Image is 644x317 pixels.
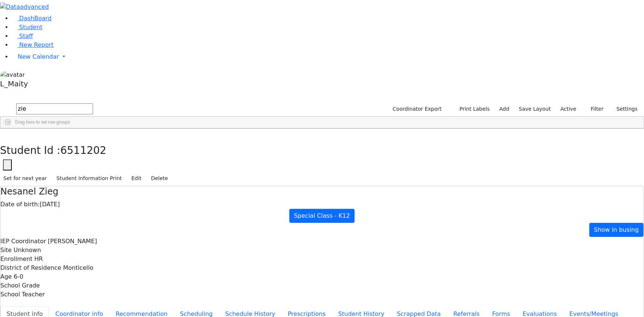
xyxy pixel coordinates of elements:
[18,53,59,60] span: New Calendar
[53,173,125,184] button: Student Information Print
[496,103,513,115] a: Add
[19,24,42,31] span: Student
[14,273,23,280] span: 6-0
[19,15,52,22] span: DashBoard
[0,281,40,290] label: School Grade
[451,103,493,115] button: Print Labels
[19,41,54,48] span: New Report
[34,255,43,262] span: HR
[128,173,145,184] button: Edit
[0,186,644,197] h4: Nesanel Zieg
[557,103,580,115] label: Active
[0,263,61,272] label: District of Residence
[516,103,554,115] button: Save Layout
[388,103,445,115] button: Coordinator Export
[63,264,93,271] span: Monticello
[16,103,93,114] input: Search
[148,173,171,184] button: Delete
[14,247,41,254] span: Unknown
[607,103,641,115] button: Settings
[0,246,12,255] label: Site
[48,238,97,245] span: [PERSON_NAME]
[0,272,12,281] label: Age
[0,290,45,299] label: School Teacher
[12,41,54,48] a: New Report
[15,120,70,125] span: Drag here to set row groups
[19,32,33,39] span: Staff
[289,209,355,223] a: Special Class - K12
[0,200,40,209] label: Date of birth:
[12,32,33,39] a: Staff
[594,226,639,233] span: Show in busing
[12,15,52,22] a: DashBoard
[12,49,644,64] a: New Calendar
[0,200,644,209] div: [DATE]
[0,255,32,263] label: Enrollment
[0,237,46,246] label: IEP Coordinator
[581,103,607,115] button: Filter
[61,144,107,156] span: 6511202
[12,24,42,31] a: Student
[589,223,644,237] a: Show in busing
